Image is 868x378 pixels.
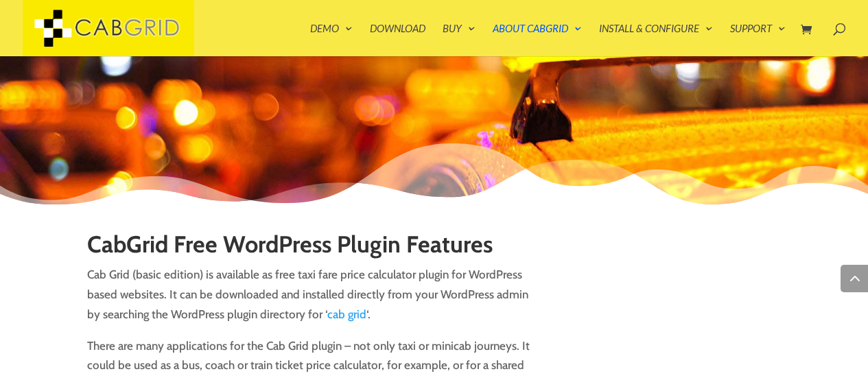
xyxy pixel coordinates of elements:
a: About CabGrid [493,23,582,56]
p: Cab Grid (basic edition) is available as free taxi fare price calculator plugin for WordPress bas... [87,265,543,336]
a: Demo [310,23,353,56]
a: Support [730,23,786,56]
h1: CabGrid Free WordPress Plugin Features [87,232,543,264]
a: cab grid [327,307,366,321]
a: Install & Configure [599,23,713,56]
a: Buy [443,23,476,56]
a: CabGrid Taxi Plugin [23,19,194,34]
a: Download [370,23,425,56]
